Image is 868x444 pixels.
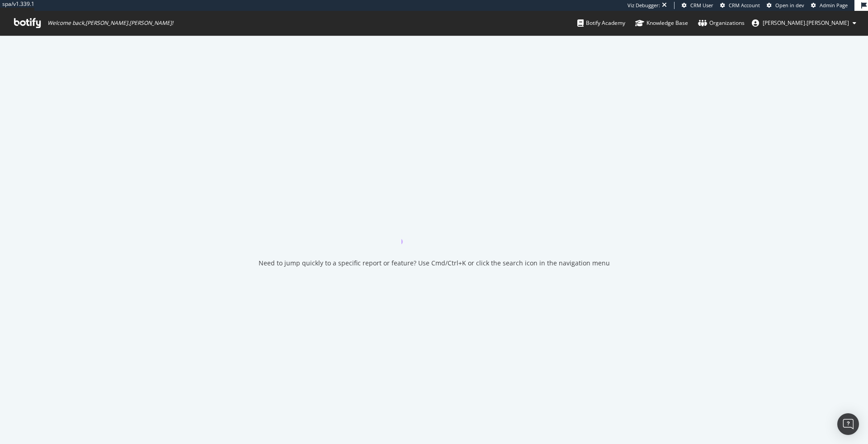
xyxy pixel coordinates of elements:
[698,19,745,28] div: Organizations
[698,11,745,35] a: Organizations
[767,2,804,9] a: Open in dev
[259,259,610,268] div: Need to jump quickly to a specific report or feature? Use Cmd/Ctrl+K or click the search icon in ...
[401,212,467,244] div: animation
[690,2,713,9] span: CRM User
[577,11,625,35] a: Botify Academy
[745,16,863,30] button: [PERSON_NAME].[PERSON_NAME]
[729,2,760,9] span: CRM Account
[577,19,625,28] div: Botify Academy
[635,19,688,28] div: Knowledge Base
[627,2,660,9] div: Viz Debugger:
[635,11,688,35] a: Knowledge Base
[837,413,859,435] div: Open Intercom Messenger
[47,19,173,27] span: Welcome back, [PERSON_NAME].[PERSON_NAME] !
[720,2,760,9] a: CRM Account
[763,19,849,27] span: estelle.martin
[820,2,848,9] span: Admin Page
[811,2,848,9] a: Admin Page
[775,2,804,9] span: Open in dev
[682,2,713,9] a: CRM User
